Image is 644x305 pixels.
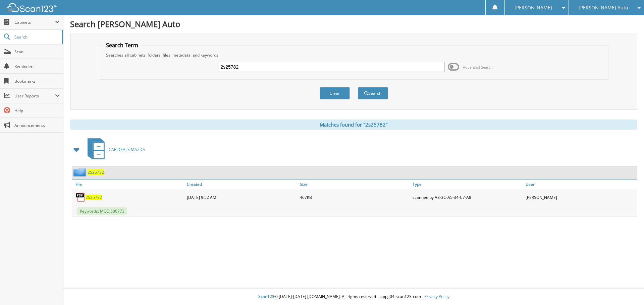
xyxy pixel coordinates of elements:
[185,190,298,204] div: [DATE] 9:52 AM
[14,49,60,55] span: Scan
[14,93,55,99] span: User Reports
[185,180,298,189] a: Created
[14,19,55,25] span: Cabinets
[63,289,644,305] div: © [DATE]-[DATE] [DOMAIN_NAME]. All rights reserved | appg04-scan123-com |
[73,168,88,176] img: folder2.png
[579,6,628,10] span: [PERSON_NAME] Auto
[320,87,350,99] button: Clear
[411,180,524,189] a: Type
[70,18,637,29] h1: Search [PERSON_NAME] Auto
[109,147,145,152] span: CAR DEALS MAZDA
[424,294,449,299] a: Privacy Policy
[103,52,605,58] div: Searches all cabinets, folders, files, metadata, and keywords
[524,180,637,189] a: User
[84,136,145,163] a: CAR DEALS MAZDA
[14,64,60,69] span: Reminders
[463,65,493,70] span: Advanced Search
[14,34,59,40] span: Search
[298,190,411,204] div: 467KB
[14,108,60,113] span: Help
[524,190,637,204] div: [PERSON_NAME]
[88,169,104,175] a: 2S25782
[358,87,388,99] button: Search
[14,123,60,128] span: Announcements
[103,42,142,49] legend: Search Term
[77,207,127,215] span: Keywords: MCO 586773
[86,195,102,200] a: 2S25782
[298,180,411,189] a: Size
[515,6,552,10] span: [PERSON_NAME]
[70,120,637,130] div: Matches found for "2s25782"
[258,294,274,299] span: Scan123
[75,192,86,202] img: PDF.png
[72,180,185,189] a: File
[14,78,60,84] span: Bookmarks
[610,273,644,305] iframe: Chat Widget
[411,190,524,204] div: scanned by A8-3C-A5-34-C7-A8
[7,3,57,12] img: scan123-logo-white.svg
